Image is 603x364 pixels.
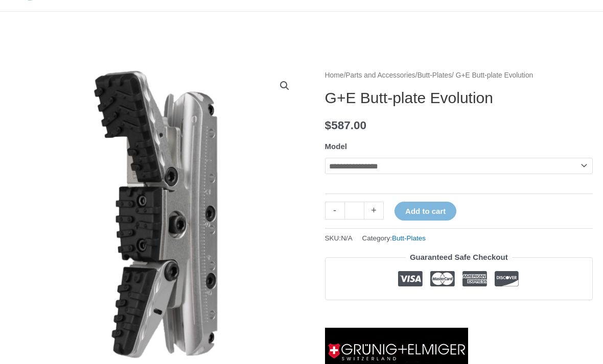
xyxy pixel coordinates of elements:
[325,89,593,107] h1: G+E Butt-plate Evolution
[364,202,384,220] a: +
[344,202,364,220] input: Product quantity
[275,77,294,95] a: View full-screen image gallery
[325,71,344,79] a: Home
[325,142,347,151] label: Model
[395,202,456,221] button: Add to cart
[418,71,452,79] a: Butt-Plates
[406,250,512,264] legend: Guaranteed Safe Checkout
[325,69,593,82] nav: Breadcrumb
[392,234,426,242] a: Butt-Plates
[341,234,353,242] span: N/A
[325,232,353,245] span: SKU:
[325,119,366,132] bdi: 587.00
[325,308,593,320] iframe: Customer reviews powered by Trustpilot
[325,202,344,220] a: -
[362,232,426,245] span: Category:
[325,119,332,132] span: $
[345,71,415,79] a: Parts and Accessories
